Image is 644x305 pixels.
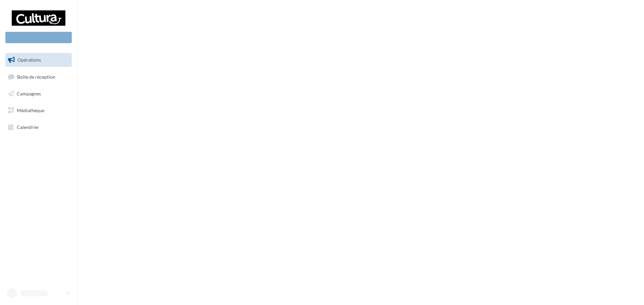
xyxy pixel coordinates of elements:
a: Calendrier [4,120,73,134]
a: Médiathèque [4,103,73,118]
span: Calendrier [17,124,39,130]
span: Campagnes [17,91,41,96]
span: Boîte de réception [17,74,55,79]
a: Campagnes [4,87,73,101]
a: Boîte de réception [4,70,73,84]
a: Opérations [4,53,73,67]
div: Nouvelle campagne [5,32,72,43]
span: Opérations [17,57,41,63]
span: Médiathèque [17,107,44,113]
